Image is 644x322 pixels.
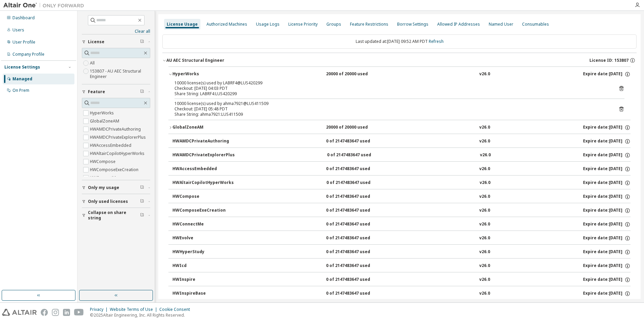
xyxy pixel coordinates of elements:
button: GlobalZoneAM20000 of 20000 usedv26.0Expire date:[DATE] [168,120,631,135]
label: All [90,59,96,67]
button: HWEvolve0 of 2147483647 usedv26.0Expire date:[DATE] [172,231,631,246]
div: Share String: ahma7921:LUS411509 [174,112,608,117]
img: linkedin.svg [63,309,70,316]
div: HWInspireBase [172,291,233,297]
span: License ID: 153807 [589,58,629,63]
div: v26.0 [479,125,490,131]
div: v26.0 [479,291,490,297]
div: Expire date: [DATE] [583,125,631,131]
div: 0 of 2147483647 used [326,249,387,255]
div: Managed [12,76,32,82]
button: Feature [82,84,150,99]
div: HWAMDCPrivateAuthoring [172,138,233,144]
div: Named User [489,22,513,27]
div: HWInspire [172,277,233,283]
button: HWAMDCPrivateExplorerPlus0 of 2147483647 usedv26.0Expire date:[DATE] [172,148,631,163]
div: Company Profile [12,52,44,57]
div: HWAMDCPrivateExplorerPlus [172,152,235,158]
div: Expire date: [DATE] [583,249,631,255]
div: 0 of 2147483647 used [326,263,387,269]
button: HWIcd0 of 2147483647 usedv26.0Expire date:[DATE] [172,259,631,273]
div: v26.0 [479,277,490,283]
div: On Prem [12,88,29,93]
label: HWCompose [90,158,117,166]
label: HWAMDCPrivateExplorerPlus [90,133,147,141]
div: v26.0 [479,138,490,144]
label: HWAccessEmbedded [90,141,133,150]
div: 10000 license(s) used by ahma7921@LUS411509 [174,101,608,106]
div: 10000 license(s) used by LABRF4@LUS420299 [174,80,608,86]
button: HWAccessEmbedded0 of 2147483647 usedv26.0Expire date:[DATE] [172,162,631,177]
div: Checkout: [DATE] 04:03 PDT [174,86,608,91]
span: License [88,39,104,45]
div: Groups [326,22,341,27]
div: Users [12,27,24,33]
button: License [82,34,150,49]
button: HWAltairCopilotHyperWorks0 of 2147483647 usedv26.0Expire date:[DATE] [172,176,631,190]
button: Only my usage [82,180,150,195]
span: Clear filter [140,39,144,45]
button: HWAMDCPrivateAuthoring0 of 2147483647 usedv26.0Expire date:[DATE] [172,134,631,149]
img: youtube.svg [74,309,84,316]
label: GlobalZoneAM [90,117,121,125]
div: Consumables [522,22,549,27]
div: Expire date: [DATE] [583,71,631,77]
div: Expire date: [DATE] [583,194,631,200]
button: AU AEC Structural EngineerLicense ID: 153807 [162,53,637,68]
a: Refresh [429,38,444,44]
div: HyperWorks [172,71,233,77]
div: HWCompose [172,194,233,200]
img: altair_logo.svg [2,309,37,316]
div: Expire date: [DATE] [583,235,631,241]
div: 20000 of 20000 used [326,71,387,77]
div: Expire date: [DATE] [583,221,631,227]
span: Clear filter [140,199,144,204]
div: Authorized Machines [206,22,247,27]
div: HWAltairCopilotHyperWorks [172,180,234,186]
span: Clear filter [140,89,144,95]
label: HyperWorks [90,109,115,117]
div: 0 of 2147483647 used [326,208,387,214]
div: Usage Logs [256,22,280,27]
div: HWConnectMe [172,221,233,227]
div: Expire date: [DATE] [583,138,631,144]
div: v26.0 [479,166,490,172]
div: Website Terms of Use [110,307,159,312]
div: v26.0 [479,194,490,200]
div: Expire date: [DATE] [583,208,631,214]
div: 0 of 2147483647 used [326,194,387,200]
div: Checkout: [DATE] 05:48 PDT [174,106,608,112]
div: 0 of 2147483647 used [326,166,387,172]
button: HWConnectMe0 of 2147483647 usedv26.0Expire date:[DATE] [172,217,631,232]
button: HWHyperStudy0 of 2147483647 usedv26.0Expire date:[DATE] [172,245,631,260]
span: Only my usage [88,185,119,190]
button: HWInspire0 of 2147483647 usedv26.0Expire date:[DATE] [172,272,631,287]
span: Feature [88,89,105,95]
label: HWConnectMe [90,174,120,182]
div: 0 of 2147483647 used [326,277,387,283]
div: v26.0 [480,180,490,186]
div: v26.0 [479,208,490,214]
div: Expire date: [DATE] [583,263,631,269]
div: 0 of 2147483647 used [326,180,387,186]
div: v26.0 [479,71,490,77]
div: Expire date: [DATE] [583,180,631,186]
div: 0 of 2147483647 used [326,221,387,227]
div: HWAccessEmbedded [172,166,233,172]
div: v26.0 [479,263,490,269]
div: Expire date: [DATE] [583,277,631,283]
div: v26.0 [480,152,491,158]
button: Only used licenses [82,194,150,209]
span: Only used licenses [88,199,128,204]
img: Altair One [3,2,88,9]
label: 153807 - AU AEC Structural Engineer [90,67,150,81]
div: HWEvolve [172,235,233,241]
div: Privacy [90,307,110,312]
label: HWAltairCopilotHyperWorks [90,150,146,158]
div: v26.0 [479,221,490,227]
span: Collapse on share string [88,210,140,221]
div: GlobalZoneAM [172,125,233,131]
div: License Usage [167,22,198,27]
img: instagram.svg [52,309,59,316]
div: HWHyperStudy [172,249,233,255]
